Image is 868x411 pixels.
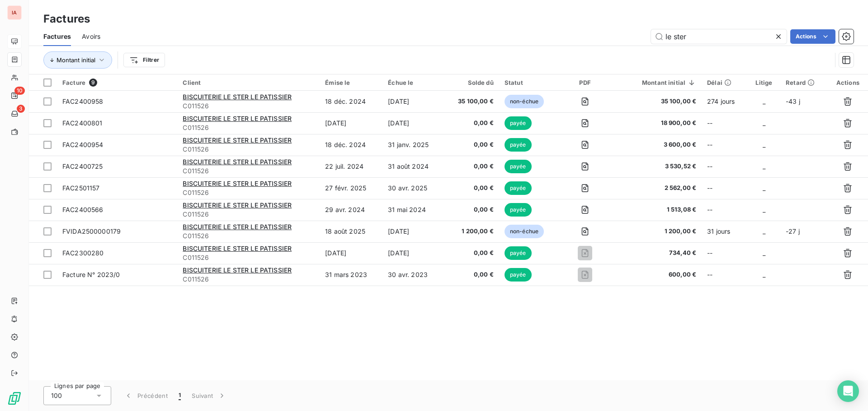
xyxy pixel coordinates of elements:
[617,140,696,149] span: 3 600,00 €
[388,79,439,86] div: Échue le
[702,91,748,112] td: 274 jours
[702,156,748,177] td: --
[505,116,532,130] span: payée
[320,134,382,156] td: 18 déc. 2024
[763,162,765,170] span: _
[382,264,444,286] td: 30 avr. 2023
[62,119,103,127] span: FAC2400801
[183,158,292,166] span: BISCUITERIE LE STER LE PATISSIER
[320,264,382,286] td: 31 mars 2023
[183,79,314,86] div: Client
[183,102,314,111] span: C011526
[320,199,382,221] td: 29 avr. 2024
[183,145,314,154] span: C011526
[382,91,444,112] td: [DATE]
[118,386,173,405] button: Précédent
[702,134,748,156] td: --
[62,79,85,86] span: Facture
[449,205,494,214] span: 0,00 €
[382,134,444,156] td: 31 janv. 2025
[786,79,822,86] div: Retard
[753,79,775,86] div: Litige
[505,268,532,282] span: payée
[702,112,748,134] td: --
[183,180,292,187] span: BISCUITERIE LE STER LE PATISSIER
[617,79,696,86] div: Montant initial
[183,275,314,284] span: C011526
[790,29,835,44] button: Actions
[123,53,165,67] button: Filtrer
[617,270,696,279] span: 600,00 €
[837,380,859,402] div: Open Intercom Messenger
[320,156,382,177] td: 22 juil. 2024
[505,95,544,108] span: non-échue
[564,79,606,86] div: PDF
[763,141,765,148] span: _
[382,112,444,134] td: [DATE]
[786,97,800,105] span: -43 j
[183,253,314,262] span: C011526
[763,271,765,278] span: _
[183,188,314,197] span: C011526
[89,79,97,87] span: 9
[62,227,121,235] span: FVIDA2500000179
[7,5,22,20] div: IA
[449,140,494,149] span: 0,00 €
[763,227,765,235] span: _
[183,210,314,219] span: C011526
[617,249,696,258] span: 734,40 €
[617,184,696,193] span: 2 562,00 €
[833,79,863,86] div: Actions
[43,11,90,27] h3: Factures
[382,199,444,221] td: 31 mai 2024
[449,270,494,279] span: 0,00 €
[62,141,104,148] span: FAC2400954
[505,246,532,260] span: payée
[449,162,494,171] span: 0,00 €
[707,79,742,86] div: Délai
[382,177,444,199] td: 30 avr. 2025
[14,87,25,95] span: 10
[62,206,104,213] span: FAC2400566
[183,223,292,231] span: BISCUITERIE LE STER LE PATISSIER
[702,242,748,264] td: --
[505,160,532,173] span: payée
[505,225,544,238] span: non-échue
[449,119,494,128] span: 0,00 €
[17,105,25,113] span: 3
[183,123,314,132] span: C011526
[57,56,95,64] span: Montant initial
[186,386,232,405] button: Suivant
[505,181,532,195] span: payée
[320,91,382,112] td: 18 déc. 2024
[449,184,494,193] span: 0,00 €
[183,136,292,144] span: BISCUITERIE LE STER LE PATISSIER
[505,138,532,152] span: payée
[702,264,748,286] td: --
[320,221,382,242] td: 18 août 2025
[320,112,382,134] td: [DATE]
[62,271,120,278] span: Facture N° 2023/0
[449,97,494,106] span: 35 100,00 €
[449,249,494,258] span: 0,00 €
[382,221,444,242] td: [DATE]
[179,391,181,400] span: 1
[763,249,765,257] span: _
[651,29,787,44] input: Rechercher
[82,32,100,41] span: Avoirs
[382,242,444,264] td: [DATE]
[183,231,314,240] span: C011526
[763,206,765,213] span: _
[43,32,71,41] span: Factures
[449,227,494,236] span: 1 200,00 €
[505,203,532,217] span: payée
[702,221,748,242] td: 31 jours
[617,205,696,214] span: 1 513,08 €
[763,184,765,192] span: _
[320,177,382,199] td: 27 févr. 2025
[617,119,696,128] span: 18 900,00 €
[51,391,62,400] span: 100
[62,249,104,257] span: FAC2300280
[449,79,494,86] div: Solde dû
[43,51,112,69] button: Montant initial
